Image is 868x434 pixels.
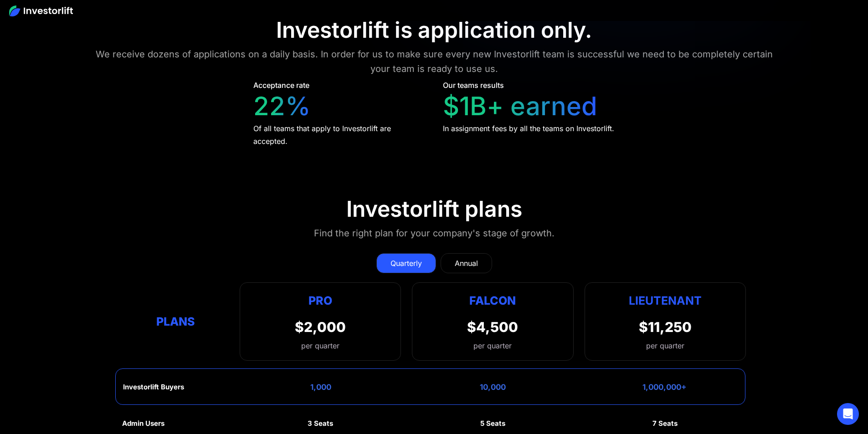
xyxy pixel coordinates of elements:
div: per quarter [473,340,512,351]
div: Falcon [469,292,516,310]
div: Of all teams that apply to Investorlift are accepted. [253,122,426,148]
div: $11,250 [639,319,692,335]
div: $1B+ earned [443,91,597,122]
div: Annual [455,258,478,269]
div: In assignment fees by all the teams on Investorlift. [443,122,614,135]
div: Investorlift is application only. [276,17,592,43]
div: We receive dozens of applications on a daily basis. In order for us to make sure every new Invest... [87,47,781,76]
div: 1,000 [310,383,331,392]
div: 10,000 [480,383,506,392]
div: Quarterly [390,258,422,269]
div: $4,500 [467,319,518,335]
div: Admin Users [122,419,164,428]
div: Investorlift plans [346,196,522,222]
div: Pro [295,292,346,310]
div: per quarter [646,340,684,351]
strong: Lieutenant [629,294,702,307]
div: 7 Seats [652,419,678,428]
div: $2,000 [295,319,346,335]
div: Investorlift Buyers [123,383,184,391]
div: Our teams results [443,80,504,91]
div: 1,000,000+ [642,383,687,392]
div: per quarter [295,340,346,351]
div: Open Intercom Messenger [837,403,859,425]
div: 22% [253,91,311,122]
div: 3 Seats [308,419,333,428]
div: Find the right plan for your company's stage of growth. [314,226,555,240]
div: 5 Seats [480,419,505,428]
div: Plans [122,312,229,330]
div: Acceptance rate [253,80,309,91]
